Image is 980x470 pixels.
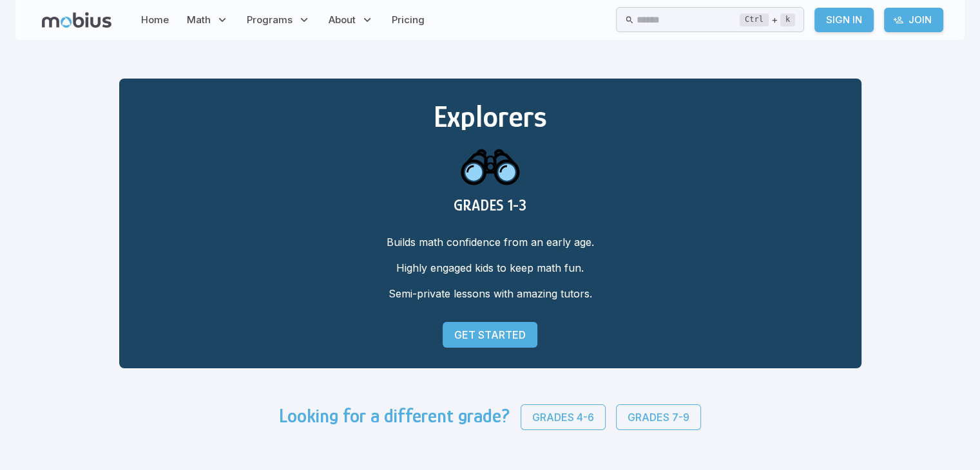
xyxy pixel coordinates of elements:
[616,404,701,430] a: Grades 7-9
[884,8,943,32] a: Join
[814,8,874,32] a: Sign In
[740,12,795,28] div: +
[532,409,594,425] p: Grades 4-6
[140,196,841,214] h3: GRADES 1-3
[329,13,356,27] span: About
[140,260,841,276] p: Highly engaged kids to keep math fun.
[137,5,173,35] a: Home
[187,13,211,27] span: Math
[388,5,428,35] a: Pricing
[628,409,689,425] p: Grades 7-9
[140,286,841,301] p: Semi-private lessons with amazing tutors.
[247,13,293,27] span: Programs
[740,14,769,26] kbd: Ctrl
[140,234,841,250] p: Builds math confidence from an early age.
[454,327,526,343] p: Get Started
[279,404,510,430] h3: Looking for a different grade?
[780,14,795,26] kbd: k
[521,404,606,430] a: Grades 4-6
[443,322,537,348] a: Get Started
[459,134,521,196] img: explorers icon
[140,99,841,134] h2: Explorers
